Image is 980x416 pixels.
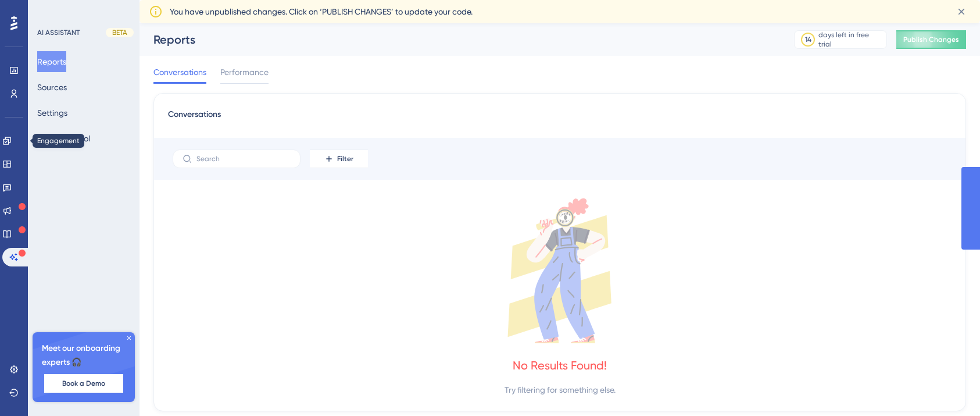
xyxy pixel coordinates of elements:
span: You have unpublished changes. Click on ‘PUBLISH CHANGES’ to update your code. [170,5,473,19]
button: Book a Demo [44,374,123,393]
span: Filter [337,154,353,163]
div: No Results Found! [513,357,607,374]
div: 14 [805,35,811,44]
input: Search [196,155,291,163]
button: Settings [37,102,67,123]
button: Usage Control [37,128,90,149]
span: Conversations [168,108,221,129]
button: Filter [310,150,368,168]
div: AI ASSISTANT [37,28,80,37]
span: Conversations [153,65,206,79]
div: Try filtering for something else. [505,383,616,397]
div: Reports [153,31,765,48]
div: BETA [106,28,134,37]
span: Performance [220,65,269,79]
div: days left in free trial [818,30,883,49]
button: Publish Changes [896,30,966,49]
button: Reports [37,51,66,72]
button: Sources [37,77,67,98]
span: Meet our onboarding experts 🎧 [42,342,126,369]
span: Book a Demo [62,379,105,388]
iframe: UserGuiding AI Assistant Launcher [931,370,966,405]
span: Publish Changes [903,35,959,44]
